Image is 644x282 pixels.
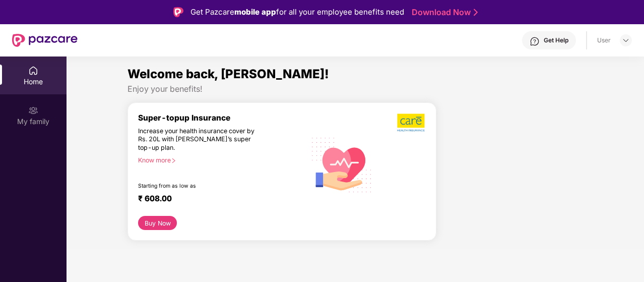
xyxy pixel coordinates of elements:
[412,7,475,18] a: Download Now
[397,113,426,132] img: b5dec4f62d2307b9de63beb79f102df3.png
[138,183,263,190] div: Starting from as low as
[622,36,630,44] img: svg+xml;base64,PHN2ZyBpZD0iRHJvcGRvd24tMzJ4MzIiIHhtbG5zPSJodHRwOi8vd3d3LnczLm9yZy8yMDAwL3N2ZyIgd2...
[530,36,540,46] img: svg+xml;base64,PHN2ZyBpZD0iSGVscC0zMngzMiIgeG1sbnM9Imh0dHA6Ly93d3cudzMub3JnLzIwMDAvc3ZnIiB3aWR0aD...
[138,156,300,163] div: Know more
[138,127,263,152] div: Increase your health insurance cover by Rs. 20L with [PERSON_NAME]’s super top-up plan.
[171,158,176,163] span: right
[234,7,276,17] strong: mobile app
[544,36,568,44] div: Get Help
[306,128,378,201] img: svg+xml;base64,PHN2ZyB4bWxucz0iaHR0cDovL3d3dy53My5vcmcvMjAwMC9zdmciIHhtbG5zOnhsaW5rPSJodHRwOi8vd3...
[138,194,296,206] div: ₹ 608.00
[190,6,404,18] div: Get Pazcare for all your employee benefits need
[474,7,478,18] img: Stroke
[12,34,78,47] img: New Pazcare Logo
[28,66,38,76] img: svg+xml;base64,PHN2ZyBpZD0iSG9tZSIgeG1sbnM9Imh0dHA6Ly93d3cudzMub3JnLzIwMDAvc3ZnIiB3aWR0aD0iMjAiIG...
[138,113,306,123] div: Super-topup Insurance
[127,67,329,81] span: Welcome back, [PERSON_NAME]!
[127,84,583,94] div: Enjoy your benefits!
[597,36,611,44] div: User
[138,216,177,230] button: Buy Now
[28,105,38,116] img: svg+xml;base64,PHN2ZyB3aWR0aD0iMjAiIGhlaWdodD0iMjAiIHZpZXdCb3g9IjAgMCAyMCAyMCIgZmlsbD0ibm9uZSIgeG...
[173,7,183,17] img: Logo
